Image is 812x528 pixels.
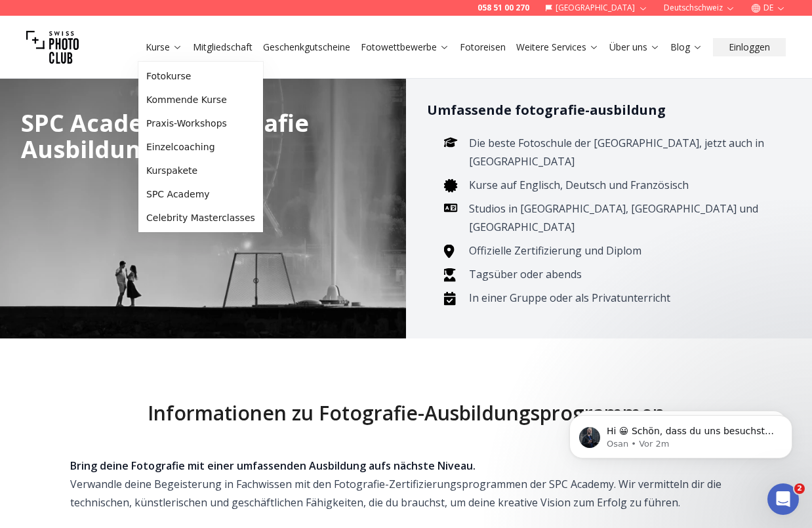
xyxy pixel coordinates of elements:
[140,38,188,56] button: Kurse
[258,38,355,56] button: Geschenkgutscheine
[70,457,742,512] div: Verwandle deine Begeisterung in Fachwissen mit den Fotografie-Zertifizierungsprogrammen der SPC A...
[477,3,529,13] a: 058 51 00 270
[767,483,799,515] iframe: Intercom live chat
[465,265,770,283] li: Tagsüber oder abends
[460,41,506,54] a: Fotoreisen
[141,64,260,88] a: Fotokurse
[141,159,260,182] a: Kurspakete
[141,135,260,159] a: Einzelcoaching
[188,38,258,56] button: Mitgliedschaft
[141,206,260,230] a: Celebrity Masterclasses
[146,41,182,54] a: Kurse
[10,401,802,425] h2: Informationen zu Fotografie-Ausbildungsprogrammen
[141,112,260,135] a: Praxis-Workshops
[609,41,660,54] a: Über uns
[511,38,604,56] button: Weitere Services
[465,289,770,307] li: In einer Gruppe oder als Privatunterricht
[465,241,770,260] li: Offizielle Zertifizierung und Diplom
[670,41,702,54] a: Blog
[465,199,770,236] li: Studios in [GEOGRAPHIC_DATA], [GEOGRAPHIC_DATA] und [GEOGRAPHIC_DATA]
[141,88,260,112] a: Kommende Kurse
[21,110,385,163] div: SPC Academy Fotografie Ausbildung
[455,38,511,56] button: Fotoreisen
[516,41,599,54] a: Weitere Services
[263,41,350,54] a: Geschenkgutscheine
[713,38,786,56] button: Einloggen
[794,483,805,494] span: 2
[550,388,812,479] iframe: Intercom notifications Nachricht
[26,21,79,73] img: Swiss photo club
[193,41,253,54] a: Mitgliedschaft
[465,176,770,194] li: Kurse auf Englisch, Deutsch und Französisch
[427,100,791,121] h3: Umfassende fotografie-ausbildung
[141,182,260,206] a: SPC Academy
[361,41,449,54] a: Fotowettbewerbe
[465,134,770,171] li: Die beste Fotoschule der [GEOGRAPHIC_DATA], jetzt auch in [GEOGRAPHIC_DATA]
[355,38,455,56] button: Fotowettbewerbe
[70,458,476,473] strong: Bring deine Fotografie mit einer umfassenden Ausbildung aufs nächste Niveau.
[665,38,708,56] button: Blog
[604,38,665,56] button: Über uns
